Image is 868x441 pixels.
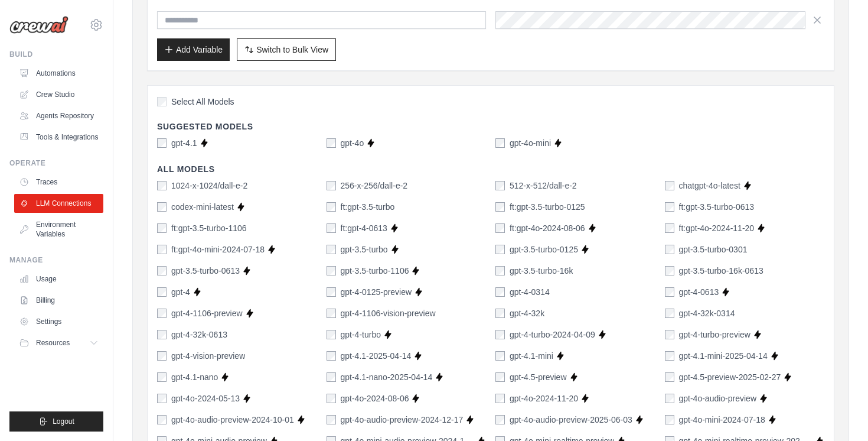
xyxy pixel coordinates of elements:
[510,329,595,341] label: gpt-4-turbo-2024-04-09
[327,372,336,382] input: gpt-4.1-nano-2025-04-14
[679,414,765,426] label: gpt-4o-mini-2024-07-18
[9,255,103,265] div: Manage
[327,330,336,339] input: gpt-4-turbo
[665,223,674,233] input: ft:gpt-4o-2024-11-20
[495,309,505,318] input: gpt-4-32k
[665,415,674,424] input: gpt-4o-mini-2024-07-18
[341,137,364,149] label: gpt-4o
[157,330,167,339] input: gpt-4-32k-0613
[157,138,167,148] input: gpt-4.1
[327,394,336,403] input: gpt-4o-2024-08-06
[157,223,167,233] input: ft:gpt-3.5-turbo-1106
[665,266,674,275] input: gpt-3.5-turbo-16k-0613
[341,329,381,341] label: gpt-4-turbo
[341,350,412,362] label: gpt-4.1-2025-04-14
[171,222,247,234] label: ft:gpt-3.5-turbo-1106
[341,180,408,192] label: 256-x-256/dall-e-2
[9,16,68,34] img: Logo
[679,393,757,404] label: gpt-4o-audio-preview
[157,415,167,424] input: gpt-4o-audio-preview-2024-10-01
[14,173,103,192] a: Traces
[679,222,755,234] label: ft:gpt-4o-2024-11-20
[510,265,573,277] label: gpt-3.5-turbo-16k
[510,244,578,255] label: gpt-3.5-turbo-0125
[665,330,674,339] input: gpt-4-turbo-preview
[679,350,768,362] label: gpt-4.1-mini-2025-04-14
[341,244,388,255] label: gpt-3.5-turbo
[14,333,103,352] button: Resources
[171,201,234,213] label: codex-mini-latest
[510,350,553,362] label: gpt-4.1-mini
[171,96,234,108] span: Select All Models
[14,128,103,147] a: Tools & Integrations
[14,194,103,213] a: LLM Connections
[510,286,550,298] label: gpt-4-0314
[510,371,567,383] label: gpt-4.5-preview
[341,307,436,319] label: gpt-4-1106-vision-preview
[341,265,409,277] label: gpt-3.5-turbo-1106
[665,181,674,190] input: chatgpt-4o-latest
[679,371,781,383] label: gpt-4.5-preview-2025-02-27
[171,180,247,192] label: 1024-x-1024/dall-e-2
[157,163,824,175] h4: All Models
[171,371,218,383] label: gpt-4.1-nano
[9,411,103,432] button: Logout
[237,38,336,61] button: Switch to Bulk View
[679,201,755,213] label: ft:gpt-3.5-turbo-0613
[341,371,433,383] label: gpt-4.1-nano-2025-04-14
[679,244,748,255] label: gpt-3.5-turbo-0301
[327,266,336,275] input: gpt-3.5-turbo-1106
[157,266,167,275] input: gpt-3.5-turbo-0613
[495,181,505,190] input: 512-x-512/dall-e-2
[510,414,632,426] label: gpt-4o-audio-preview-2025-06-03
[510,393,578,404] label: gpt-4o-2024-11-20
[510,201,585,213] label: ft:gpt-3.5-turbo-0125
[327,138,336,148] input: gpt-4o
[327,309,336,318] input: gpt-4-1106-vision-preview
[171,393,240,404] label: gpt-4o-2024-05-13
[14,215,103,244] a: Environment Variables
[14,270,103,288] a: Usage
[9,50,103,59] div: Build
[171,329,227,341] label: gpt-4-32k-0613
[14,106,103,125] a: Agents Repository
[665,287,674,297] input: gpt-4-0613
[157,38,230,61] button: Add Variable
[510,137,551,149] label: gpt-4o-mini
[495,202,505,212] input: ft:gpt-3.5-turbo-0125
[679,329,750,341] label: gpt-4-turbo-preview
[171,350,245,362] label: gpt-4-vision-preview
[495,330,505,339] input: gpt-4-turbo-2024-04-09
[341,201,395,213] label: ft:gpt-3.5-turbo
[327,287,336,297] input: gpt-4-0125-preview
[171,307,243,319] label: gpt-4-1106-preview
[510,222,585,234] label: ft:gpt-4o-2024-08-06
[157,394,167,403] input: gpt-4o-2024-05-13
[327,415,336,424] input: gpt-4o-audio-preview-2024-12-17
[157,372,167,382] input: gpt-4.1-nano
[14,85,103,104] a: Crew Studio
[256,44,328,56] span: Switch to Bulk View
[327,202,336,212] input: ft:gpt-3.5-turbo
[679,286,719,298] label: gpt-4-0613
[157,181,167,190] input: 1024-x-1024/dall-e-2
[171,414,294,426] label: gpt-4o-audio-preview-2024-10-01
[495,394,505,403] input: gpt-4o-2024-11-20
[171,265,240,277] label: gpt-3.5-turbo-0613
[495,351,505,361] input: gpt-4.1-mini
[679,307,735,319] label: gpt-4-32k-0314
[510,307,544,319] label: gpt-4-32k
[14,291,103,310] a: Billing
[665,309,674,318] input: gpt-4-32k-0314
[157,121,824,132] h4: Suggested Models
[495,287,505,297] input: gpt-4-0314
[327,181,336,190] input: 256-x-256/dall-e-2
[14,312,103,331] a: Settings
[327,245,336,254] input: gpt-3.5-turbo
[36,338,70,348] span: Resources
[495,245,505,254] input: gpt-3.5-turbo-0125
[665,351,674,361] input: gpt-4.1-mini-2025-04-14
[495,138,505,148] input: gpt-4o-mini
[157,245,167,254] input: ft:gpt-4o-mini-2024-07-18
[495,266,505,275] input: gpt-3.5-turbo-16k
